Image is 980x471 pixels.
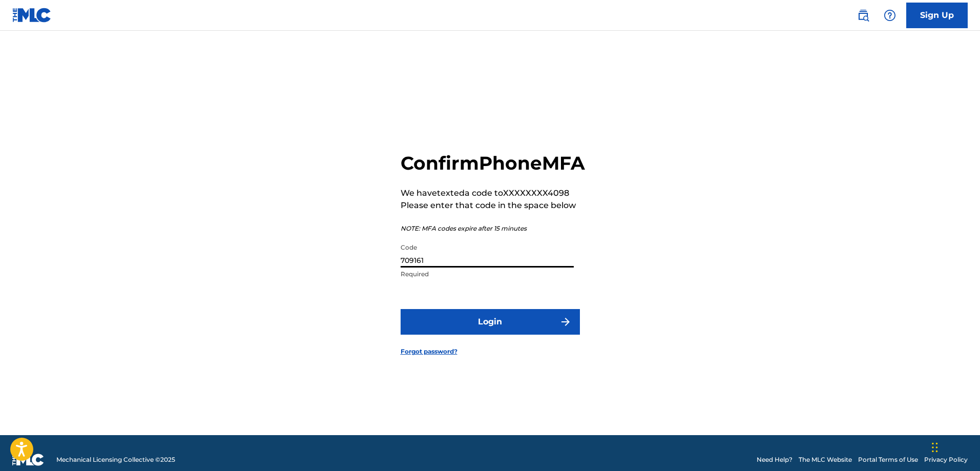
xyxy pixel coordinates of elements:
[929,422,980,471] iframe: Chat Widget
[12,454,44,466] img: logo
[853,5,873,26] a: Public Search
[401,270,574,279] p: Required
[401,347,457,356] a: Forgot password?
[401,199,585,212] p: Please enter that code in the space below
[401,309,580,335] button: Login
[858,455,918,464] a: Portal Terms of Use
[757,455,793,464] a: Need Help?
[401,152,585,175] h2: Confirm Phone MFA
[401,224,585,233] p: NOTE: MFA codes expire after 15 minutes
[924,455,968,464] a: Privacy Policy
[880,5,900,26] div: Help
[56,455,175,464] span: Mechanical Licensing Collective © 2025
[401,187,585,199] p: We have texted a code to XXXXXXXX4098
[884,9,896,22] img: help
[559,316,572,328] img: f7272a7cc735f4ea7f67.svg
[906,3,968,28] a: Sign Up
[12,8,52,23] img: MLC Logo
[857,9,869,22] img: search
[799,455,852,464] a: The MLC Website
[932,432,938,463] div: Drag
